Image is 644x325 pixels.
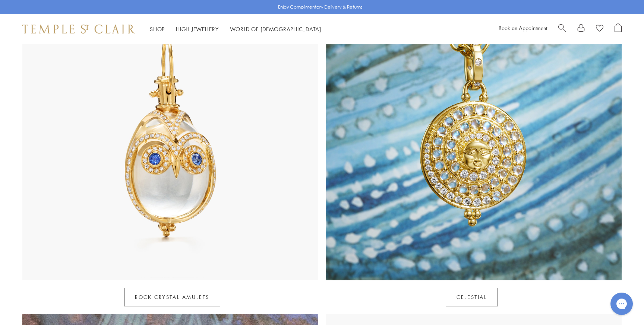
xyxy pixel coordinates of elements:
a: Book an Appointment [499,24,547,32]
a: View Wishlist [596,23,603,35]
a: Open Shopping Bag [615,23,622,35]
a: Search [558,23,566,35]
p: Enjoy Complimentary Delivery & Returns [278,3,363,11]
nav: Main navigation [150,25,321,34]
a: High JewelleryHigh Jewellery [176,25,219,33]
a: Rock Crystal Amulets [124,288,220,306]
a: ShopShop [150,25,165,33]
a: World of [DEMOGRAPHIC_DATA]World of [DEMOGRAPHIC_DATA] [230,25,321,33]
a: Celestial [446,288,498,306]
iframe: Gorgias live chat messenger [607,290,637,318]
img: Temple St. Clair [22,25,135,34]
